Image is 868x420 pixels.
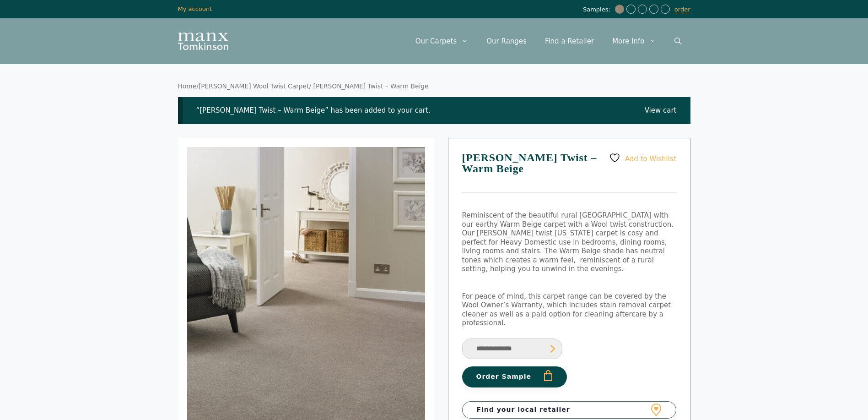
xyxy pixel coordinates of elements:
[178,33,228,50] img: Manx Tomkinson
[199,82,309,90] a: [PERSON_NAME] Wool Twist Carpet
[178,5,212,12] a: My account
[536,27,603,55] a: Find a Retailer
[603,27,665,55] a: More Info
[178,82,197,90] a: Home
[178,97,690,125] div: “[PERSON_NAME] Twist – Warm Beige” has been added to your cart.
[178,82,690,91] nav: Breadcrumb
[462,366,567,387] button: Order Sample
[462,211,676,274] p: Reminiscent of the beautiful rural [GEOGRAPHIC_DATA] with our earthy Warm Beige carpet with a Woo...
[406,27,478,55] a: Our Carpets
[665,27,690,55] a: Open Search Bar
[583,6,613,14] span: Samples:
[462,152,676,193] h1: [PERSON_NAME] Twist – Warm Beige
[645,106,677,115] a: View cart
[406,27,690,55] nav: Primary
[615,5,624,14] img: Craven Twist - Warm Beige
[674,6,690,13] a: order
[462,292,676,328] p: For peace of mind, this carpet range can be covered by the Wool Owner’s Warranty, which includes ...
[609,152,676,164] a: Add to Wishlist
[477,27,536,55] a: Our Ranges
[462,401,676,419] a: Find your local retailer
[625,155,676,163] span: Add to Wishlist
